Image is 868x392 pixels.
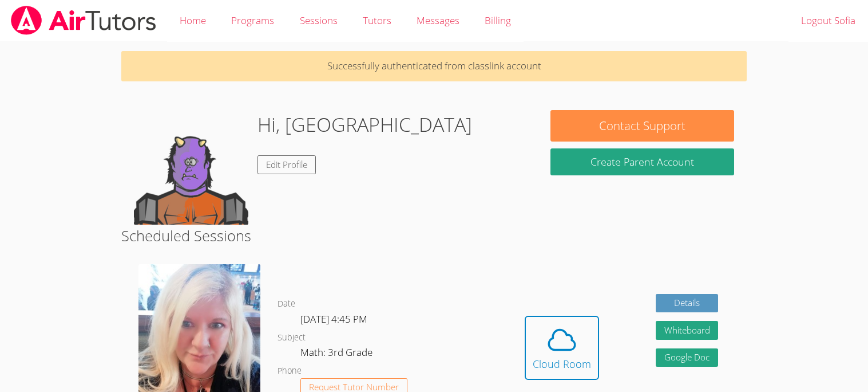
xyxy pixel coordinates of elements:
[278,364,302,378] dt: Phone
[656,348,719,367] a: Google Doc
[134,110,248,225] img: default.png
[278,331,306,345] dt: Subject
[309,383,399,391] span: Request Tutor Number
[300,344,375,364] dd: Math: 3rd Grade
[257,110,472,139] h1: Hi, [GEOGRAPHIC_DATA]
[121,51,746,81] p: Successfully authenticated from classlink account
[257,155,316,174] a: Edit Profile
[656,294,719,313] a: Details
[278,297,295,311] dt: Date
[121,225,746,246] h2: Scheduled Sessions
[525,316,599,380] button: Cloud Room
[417,14,459,27] span: Messages
[300,312,367,326] span: [DATE] 4:45 PM
[550,148,734,175] button: Create Parent Account
[550,110,734,142] button: Contact Support
[656,321,719,340] button: Whiteboard
[10,6,157,35] img: airtutors_banner-c4298cdbf04f3fff15de1276eac7730deb9818008684d7c2e4769d2f7ddbe033.png
[533,356,591,372] div: Cloud Room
